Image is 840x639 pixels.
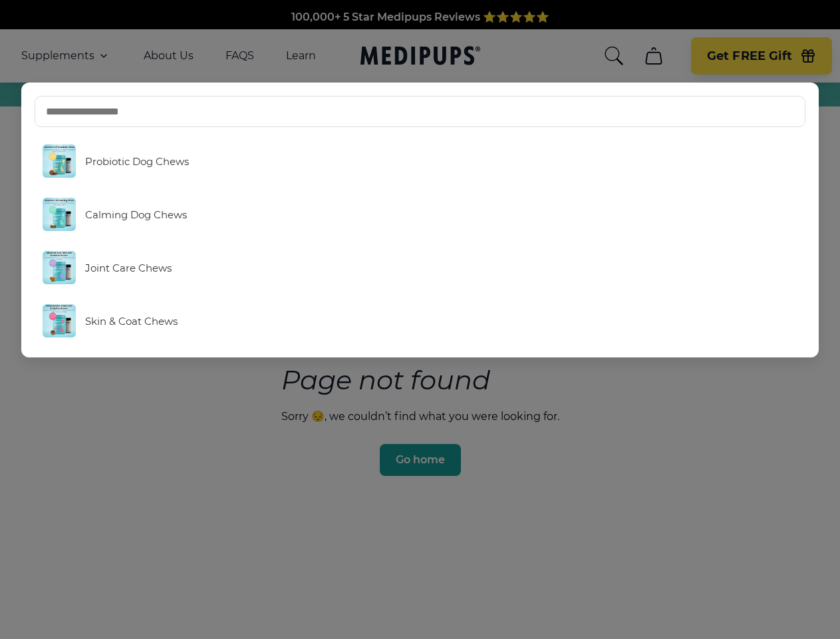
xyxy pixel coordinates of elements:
[43,198,76,231] img: Calming Dog Chews
[35,138,806,184] a: Probiotic Dog Chews
[43,251,76,284] img: Joint Care Chews
[85,315,178,327] span: Skin & Coat Chews
[43,144,76,178] img: Probiotic Dog Chews
[85,208,187,221] span: Calming Dog Chews
[35,191,806,238] a: Calming Dog Chews
[35,298,806,344] a: Skin & Coat Chews
[43,304,76,337] img: Skin & Coat Chews
[85,155,189,168] span: Probiotic Dog Chews
[85,262,172,274] span: Joint Care Chews
[35,244,806,291] a: Joint Care Chews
